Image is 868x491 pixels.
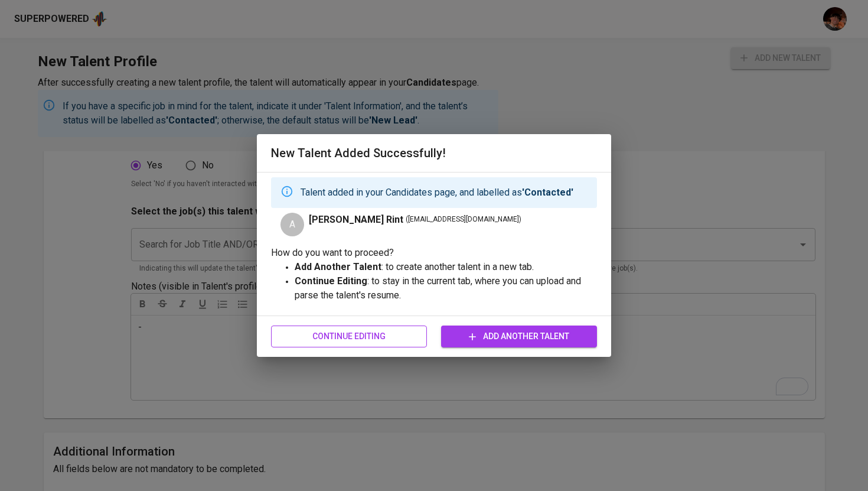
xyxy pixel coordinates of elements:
p: How do you want to proceed? [271,246,597,260]
strong: Continue Editing [295,275,367,287]
h6: New Talent Added Successfully! [271,144,597,162]
p: : to create another talent in a new tab. [295,260,597,274]
strong: Add Another Talent [295,261,381,272]
button: Add Another Talent [441,326,597,347]
p: Talent added in your Candidates page, and labelled as [301,186,573,200]
span: [PERSON_NAME] Rint [309,213,403,227]
button: Continue Editing [271,326,427,347]
span: Continue Editing [280,329,417,344]
span: Add Another Talent [451,329,588,344]
div: A [280,213,304,236]
strong: 'Contacted' [522,187,573,198]
span: ( [EMAIL_ADDRESS][DOMAIN_NAME] ) [406,214,521,226]
p: : to stay in the current tab, where you can upload and parse the talent's resume. [295,274,597,303]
